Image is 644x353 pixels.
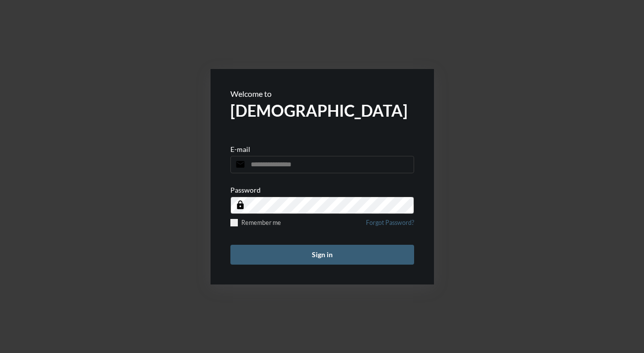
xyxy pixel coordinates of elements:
h2: [DEMOGRAPHIC_DATA] [230,101,414,120]
p: Password [230,186,261,194]
p: E-mail [230,145,250,153]
p: Welcome to [230,89,414,98]
a: Forgot Password? [366,219,414,232]
label: Remember me [230,219,281,226]
button: Sign in [230,245,414,265]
